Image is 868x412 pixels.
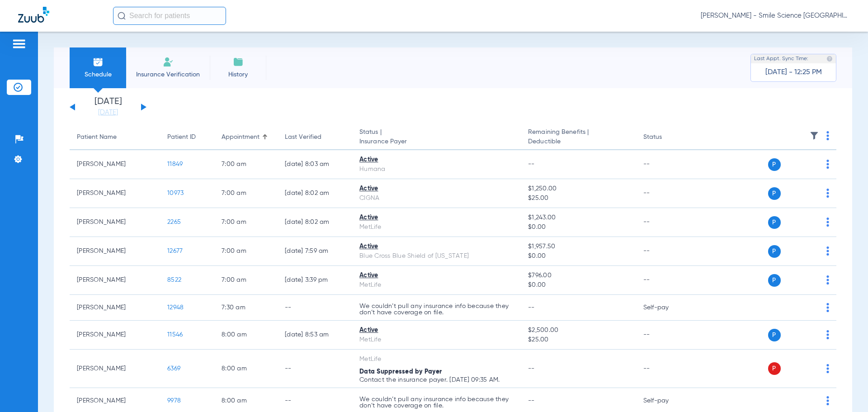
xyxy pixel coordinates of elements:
span: 8522 [167,277,181,283]
span: $2,500.00 [528,326,628,335]
td: 7:00 AM [214,237,278,266]
span: P [768,329,781,341]
img: last sync help info [826,56,833,62]
div: Active [359,184,514,194]
span: P [768,158,781,171]
span: 6369 [167,365,180,372]
td: Self-pay [636,295,697,321]
img: group-dot-blue.svg [826,246,829,256]
td: 8:00 AM [214,350,278,388]
span: 12677 [167,248,183,254]
span: $1,250.00 [528,184,628,194]
div: MetLife [359,280,514,290]
span: $25.00 [528,335,628,345]
iframe: Chat Widget [823,369,868,412]
img: Zuub Logo [18,7,49,23]
span: -- [528,365,535,372]
td: -- [636,150,697,179]
span: P [768,274,781,287]
img: History [233,57,244,67]
img: hamburger-icon [12,38,26,49]
td: -- [278,350,352,388]
span: -- [528,304,535,311]
span: -- [528,161,535,167]
img: group-dot-blue.svg [826,364,829,373]
td: -- [636,350,697,388]
img: group-dot-blue.svg [826,303,829,312]
span: $1,243.00 [528,213,628,223]
span: P [768,216,781,229]
div: Blue Cross Blue Shield of [US_STATE] [359,251,514,261]
img: group-dot-blue.svg [826,160,829,169]
div: Active [359,271,514,280]
td: [PERSON_NAME] [70,295,160,321]
p: Contact the insurance payer. [DATE] 09:35 AM. [359,377,514,383]
div: Appointment [222,133,270,142]
td: [PERSON_NAME] [70,208,160,237]
span: 10973 [167,190,184,196]
div: Active [359,213,514,223]
td: [PERSON_NAME] [70,179,160,208]
td: -- [636,321,697,350]
span: -- [528,398,535,404]
div: MetLife [359,355,514,364]
p: We couldn’t pull any insurance info because they don’t have coverage on file. [359,303,514,316]
td: 8:00 AM [214,321,278,350]
td: -- [636,179,697,208]
th: Status | [352,125,521,150]
img: Schedule [93,57,104,67]
p: We couldn’t pull any insurance info because they don’t have coverage on file. [359,396,514,409]
img: group-dot-blue.svg [826,330,829,339]
span: 2265 [167,219,181,225]
div: Humana [359,165,514,174]
div: MetLife [359,223,514,232]
td: [DATE] 7:59 AM [278,237,352,266]
td: 7:30 AM [214,295,278,321]
div: CIGNA [359,194,514,203]
li: [DATE] [81,97,135,117]
span: $0.00 [528,223,628,232]
img: Search Icon [118,12,126,20]
td: [PERSON_NAME] [70,350,160,388]
td: 7:00 AM [214,179,278,208]
span: 9978 [167,398,181,404]
span: History [217,70,259,79]
td: [DATE] 8:02 AM [278,208,352,237]
img: group-dot-blue.svg [826,275,829,284]
img: filter.svg [810,131,819,140]
span: Insurance Verification [133,70,203,79]
span: $1,957.50 [528,242,628,251]
div: Patient ID [167,133,196,142]
div: Last Verified [285,133,321,142]
div: Patient Name [77,133,117,142]
div: Active [359,326,514,335]
span: Schedule [76,70,119,79]
img: group-dot-blue.svg [826,189,829,198]
td: [PERSON_NAME] [70,321,160,350]
td: [DATE] 8:02 AM [278,179,352,208]
span: Insurance Payer [359,137,514,147]
span: 11849 [167,161,183,167]
td: [DATE] 8:03 AM [278,150,352,179]
a: [DATE] [81,108,135,117]
td: [DATE] 3:39 PM [278,266,352,295]
div: MetLife [359,335,514,345]
span: P [768,245,781,258]
th: Remaining Benefits | [521,125,636,150]
td: [PERSON_NAME] [70,237,160,266]
td: [PERSON_NAME] [70,150,160,179]
td: [PERSON_NAME] [70,266,160,295]
span: $0.00 [528,280,628,290]
span: P [768,362,781,375]
td: 7:00 AM [214,208,278,237]
span: $25.00 [528,194,628,203]
div: Patient ID [167,133,207,142]
td: -- [636,208,697,237]
span: $0.00 [528,251,628,261]
span: $796.00 [528,271,628,280]
td: -- [636,237,697,266]
span: P [768,187,781,200]
div: Active [359,242,514,251]
td: [DATE] 8:53 AM [278,321,352,350]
